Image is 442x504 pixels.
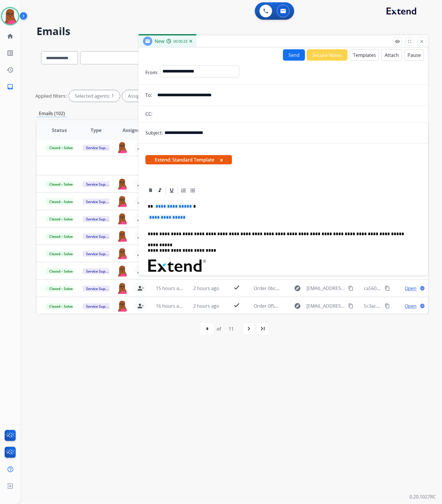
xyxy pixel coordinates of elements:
span: Closed – Solved [46,303,78,309]
p: To: [145,92,152,99]
span: Closed – Solved [46,145,78,151]
mat-icon: content_copy [348,286,353,291]
span: Closed – Solved [46,286,78,292]
mat-icon: person_remove [137,180,144,187]
mat-icon: person_remove [137,215,144,222]
div: Ordered List [179,186,188,195]
p: Subject: [145,129,163,136]
mat-icon: last_page [259,325,266,332]
mat-icon: explore [294,285,301,292]
mat-icon: language [420,286,425,291]
span: Closed – Solved [46,199,78,205]
span: Service Support [83,303,116,309]
span: [EMAIL_ADDRESS][DOMAIN_NAME] [307,285,345,292]
div: 11 [224,323,238,335]
mat-icon: explore [294,302,301,309]
mat-icon: close [419,39,425,44]
img: agent-avatar [117,195,128,207]
div: Italic [156,186,164,195]
span: Service Support [83,216,116,222]
p: CC: [145,110,152,117]
span: 00:00:23 [173,39,187,44]
span: [EMAIL_ADDRESS][DOMAIN_NAME] [307,302,345,309]
img: agent-avatar [117,178,128,190]
span: Closed – Solved [46,251,78,257]
span: Open [405,285,417,292]
img: avatar [2,8,18,24]
mat-icon: check [233,302,240,309]
mat-icon: person_remove [137,233,144,240]
div: Bullet List [189,186,197,195]
mat-icon: content_copy [348,303,353,309]
mat-icon: person_remove [137,267,144,274]
span: Open [405,302,417,309]
span: Closed – Solved [46,268,78,274]
span: Closed – Solved [46,233,78,240]
img: agent-avatar [117,300,128,312]
span: Assignee [123,127,143,134]
mat-icon: home [7,33,14,40]
div: Selected agents: 1 [69,90,120,102]
div: of [217,325,221,332]
button: Templates [350,49,379,61]
mat-icon: history [7,66,14,73]
span: Type [91,127,101,134]
span: 2 hours ago [193,303,219,309]
img: agent-avatar [117,282,128,294]
span: Service Support [83,286,116,292]
span: Service Support [83,181,116,187]
mat-icon: content_copy [385,286,390,291]
span: Order 0bc9da3e-bcb7-4ed9-8648-3766aaa5b6bb [254,285,359,291]
mat-icon: person_remove [137,250,144,257]
span: Service Support [83,233,116,240]
button: Attach [381,49,402,61]
span: Order 0f591a90-70f1-46b0-a0f0-3f941a91cf7c [254,303,351,309]
mat-icon: navigate_next [245,325,252,332]
span: Service Support [83,145,116,151]
mat-icon: fullscreen [407,39,412,44]
button: Send [283,49,305,61]
span: 15 hours ago [156,285,185,291]
p: 0.20.1027RC [410,494,436,501]
span: Service Support [83,268,116,274]
span: 2 hours ago [193,285,219,291]
mat-icon: person_remove [137,302,144,309]
img: agent-avatar [117,142,128,153]
span: New [155,38,164,44]
img: agent-avatar [117,213,128,224]
div: Assigned to me [122,90,167,102]
button: Pause [404,49,424,61]
mat-icon: remove_red_eye [395,39,400,44]
mat-icon: check [233,284,240,291]
span: Status [52,127,67,134]
mat-icon: inbox [7,83,14,90]
img: agent-avatar [117,248,128,259]
mat-icon: language [420,303,425,309]
mat-icon: person_remove [137,198,144,205]
mat-icon: person_remove [137,285,144,292]
span: Extend: Standard Template [145,155,232,164]
p: Applied filters: [35,93,67,99]
h2: Emails [36,26,428,37]
button: Secure Notes [307,49,348,61]
button: x [220,156,223,163]
span: 16 hours ago [156,303,185,309]
img: agent-avatar [117,230,128,242]
p: Emails (102) [36,110,67,117]
mat-icon: person_remove [137,144,144,151]
div: Underline [167,186,176,195]
mat-icon: list_alt [7,50,14,57]
p: From: [145,69,158,76]
span: Service Support [83,251,116,257]
mat-icon: content_copy [385,303,390,309]
div: Bold [146,186,155,195]
span: Service Support [83,199,116,205]
img: agent-avatar [117,265,128,277]
span: Closed – Solved [46,216,78,222]
span: Closed – Solved [46,181,78,187]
